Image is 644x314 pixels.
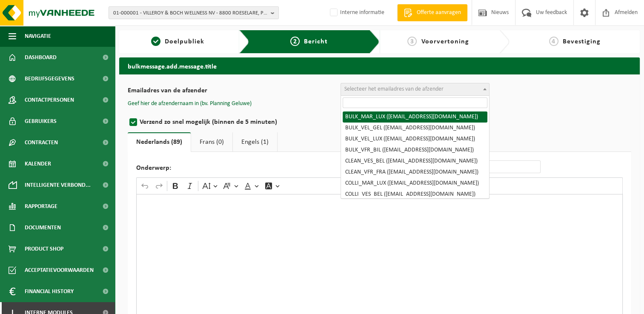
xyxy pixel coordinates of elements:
span: Offerte aanvragen [415,9,463,17]
li: COLLI_VES_BEL ([EMAIL_ADDRESS][DOMAIN_NAME]) [343,189,487,200]
span: 3 [407,37,417,46]
a: Nederlands (89) [128,132,191,152]
label: Interne informatie [328,6,384,19]
span: Documenten [25,217,61,238]
span: 4 [549,37,558,46]
span: Bevestiging [563,38,601,45]
li: BULK_VFR_BIL ([EMAIL_ADDRESS][DOMAIN_NAME]) [343,145,487,156]
li: BULK_MAR_LUX ([EMAIL_ADDRESS][DOMAIN_NAME]) [343,111,487,123]
span: Intelligente verbond... [25,174,91,196]
span: Product Shop [25,238,63,260]
li: BULK_VEL_GEL ([EMAIL_ADDRESS][DOMAIN_NAME]) [343,123,487,134]
span: Kalender [25,153,51,174]
span: 2 [290,37,300,46]
span: Dashboard [25,47,57,68]
span: Voorvertoning [421,38,469,45]
li: CLEAN_VFR_FRA ([EMAIL_ADDRESS][DOMAIN_NAME]) [343,167,487,178]
span: Acceptatievoorwaarden [25,260,94,281]
label: Verzend zo snel mogelijk (binnen de 5 minuten) [128,116,341,128]
label: Onderwerp: [136,165,349,173]
span: 01-000001 - VILLEROY & BOCH WELLNESS NV - 8800 ROESELARE, POPULIERSTRAAT 1 [113,7,267,20]
li: CLEAN_VES_BEL ([EMAIL_ADDRESS][DOMAIN_NAME]) [343,156,487,167]
li: COLLI_MAR_LUX ([EMAIL_ADDRESS][DOMAIN_NAME]) [343,178,487,189]
span: Gebruikers [25,111,57,132]
a: Offerte aanvragen [397,4,467,21]
div: Editor toolbar [137,178,622,194]
label: Emailadres van de afzender [128,87,341,96]
span: 1 [151,37,160,46]
button: Geef hier de afzendernaam in (bv. Planning Geluwe) [128,100,252,108]
span: Doelpubliek [165,38,204,45]
span: Navigatie [25,26,51,47]
span: Bericht [304,38,328,45]
a: Frans (0) [191,132,232,152]
span: Financial History [25,281,74,302]
span: Rapportage [25,196,57,217]
span: Contracten [25,132,58,153]
span: Selecteer het emailadres van de afzender [344,86,444,92]
span: Contactpersonen [25,89,74,111]
a: Engels (1) [233,132,277,152]
button: 01-000001 - VILLEROY & BOCH WELLNESS NV - 8800 ROESELARE, POPULIERSTRAAT 1 [109,6,279,19]
li: BULK_VEL_LUX ([EMAIL_ADDRESS][DOMAIN_NAME]) [343,134,487,145]
h2: bulkmessage.add.message.title [119,57,640,74]
span: Bedrijfsgegevens [25,68,74,89]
